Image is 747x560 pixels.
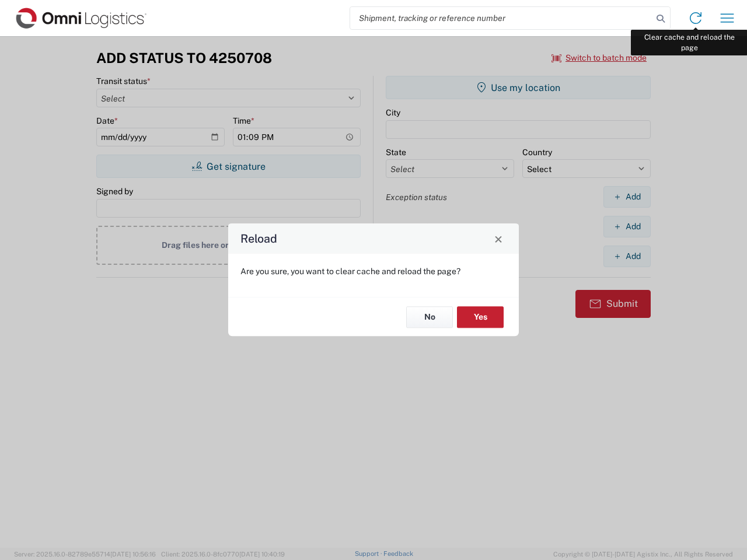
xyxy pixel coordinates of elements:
button: Yes [457,306,504,328]
p: Are you sure, you want to clear cache and reload the page? [240,266,507,276]
button: Close [490,230,507,247]
input: Shipment, tracking or reference number [350,7,652,29]
button: No [406,306,453,328]
h4: Reload [240,230,277,247]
